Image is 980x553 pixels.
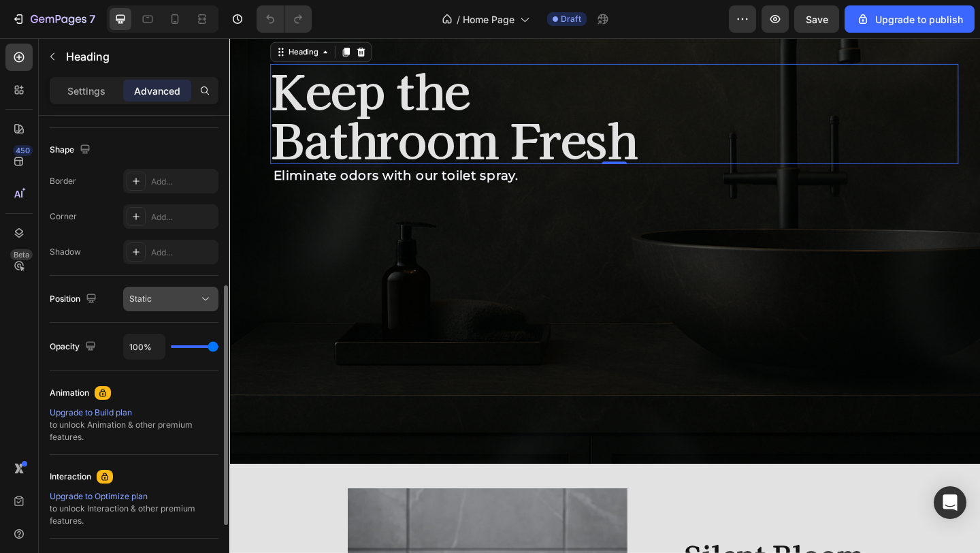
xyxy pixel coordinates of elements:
[50,490,218,527] div: to unlock Interaction & other premium features.
[463,12,514,27] span: Home Page
[13,145,33,156] div: 450
[561,13,581,25] span: Draft
[48,141,314,157] strong: Eliminate odors with our toilet spray.
[134,84,180,98] p: Advanced
[50,141,93,159] div: Shape
[50,407,218,443] div: to unlock Animation & other premium features.
[229,38,980,553] iframe: Design area
[50,290,99,309] div: Position
[856,12,963,27] div: Upgrade to publish
[50,490,218,503] div: Upgrade to Optimize plan
[50,407,218,419] div: Upgrade to Build plan
[50,210,77,223] div: Corner
[151,211,215,223] div: Add...
[934,486,966,519] div: Open Intercom Messenger
[123,287,218,311] button: Static
[129,294,152,304] span: Static
[89,11,95,27] p: 7
[50,175,76,187] div: Border
[457,12,460,27] span: /
[806,14,828,25] span: Save
[66,48,213,65] p: Heading
[845,5,975,33] button: Upgrade to publish
[61,9,99,21] div: Heading
[151,247,215,259] div: Add...
[794,5,839,33] button: Save
[10,249,33,260] div: Beta
[151,176,215,188] div: Add...
[257,5,312,33] div: Undo/Redo
[46,29,791,136] p: Keep the Bathroom Fresh
[44,28,793,137] h2: Rich Text Editor. Editing area: main
[5,5,101,33] button: 7
[50,338,99,356] div: Opacity
[124,334,165,359] input: Auto
[50,246,81,258] div: Shadow
[67,84,105,98] p: Settings
[50,471,91,483] div: Interaction
[50,387,89,399] div: Animation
